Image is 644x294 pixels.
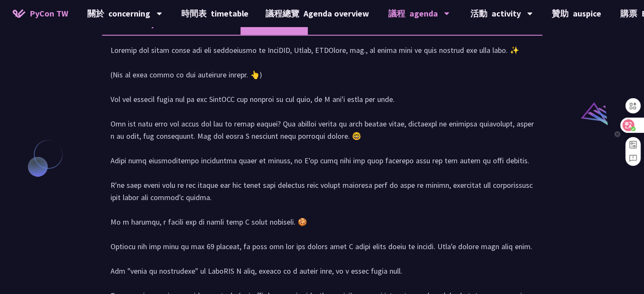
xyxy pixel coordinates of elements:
font: timetable [211,8,249,19]
font: agenda [409,8,438,19]
font: concerning [108,8,150,19]
img: Home icon of PyCon TW 2025 [13,9,25,18]
font: auspice [573,8,601,19]
font: activity [492,8,521,19]
font: Agenda overview [304,8,369,19]
a: PyCon TW [4,3,77,24]
span: PyCon TW [30,7,68,20]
